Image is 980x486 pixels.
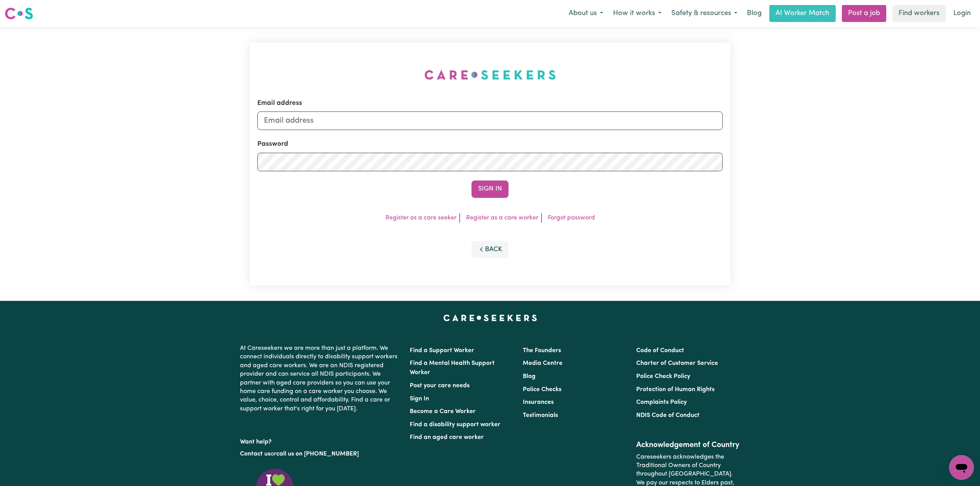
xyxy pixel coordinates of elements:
button: How it works [608,5,666,22]
a: Blog [742,5,766,22]
h2: Acknowledgement of Country [636,440,740,450]
iframe: Button to launch messaging window [949,455,974,480]
a: Find a Support Worker [410,348,474,354]
p: Want help? [240,435,400,446]
label: Email address [257,98,302,108]
a: Careseekers home page [443,315,537,321]
a: AI Worker Match [769,5,836,22]
a: Protection of Human Rights [636,386,715,393]
button: Sign In [471,181,509,197]
a: The Founders [523,348,561,354]
a: Register as a care worker [466,215,538,221]
a: Register as a care seeker [385,215,456,221]
p: At Careseekers we are more than just a platform. We connect individuals directly to disability su... [240,341,400,416]
p: or [240,447,400,461]
a: Sign In [410,396,429,402]
a: Police Checks [523,386,561,393]
a: Testimonials [523,412,558,418]
a: Insurances [523,399,554,405]
a: NDIS Code of Conduct [636,412,700,418]
a: Find a Mental Health Support Worker [410,360,495,376]
a: Blog [523,373,536,380]
button: Back [471,241,509,258]
button: About us [564,5,608,22]
a: Complaints Policy [636,399,687,405]
a: Charter of Customer Service [636,360,718,366]
a: Contact us [240,451,270,457]
a: Find a disability support worker [410,422,500,428]
a: Post your care needs [410,383,470,389]
a: Forgot password [548,215,595,221]
a: Media Centre [523,360,563,366]
input: Email address [257,111,723,130]
a: Login [949,5,975,22]
label: Password [257,139,288,149]
a: Become a Care Worker [410,408,476,415]
a: Careseekers logo [5,5,33,22]
a: Find an aged care worker [410,434,484,440]
button: Safety & resources [666,5,742,22]
a: Police Check Policy [636,373,690,380]
a: call us on [PHONE_NUMBER] [276,451,359,457]
a: Post a job [842,5,886,22]
a: Code of Conduct [636,348,684,354]
a: Find workers [892,5,946,22]
img: Careseekers logo [5,7,33,20]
